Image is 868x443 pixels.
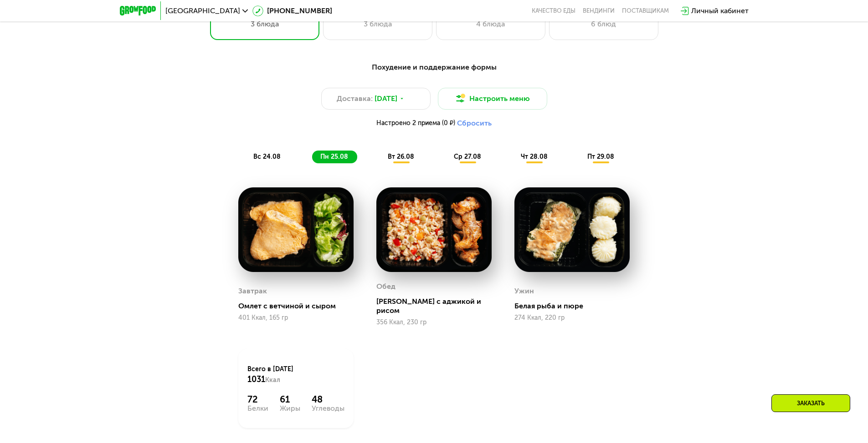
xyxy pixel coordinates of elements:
[247,374,265,384] span: 1031
[457,119,492,128] button: Сбросить
[376,297,499,315] div: [PERSON_NAME] с аджикой и рисом
[320,153,348,161] span: пн 25.08
[220,19,310,30] div: 3 блюда
[454,153,481,161] span: ср 27.08
[375,93,397,104] span: [DATE]
[252,5,332,16] a: [PHONE_NUMBER]
[238,284,267,298] div: Завтрак
[376,319,492,326] div: 356 Ккал, 230 гр
[521,153,548,161] span: чт 28.08
[265,376,280,384] span: Ккал
[583,7,615,15] a: Вендинги
[247,365,344,385] div: Всего в [DATE]
[622,7,669,15] div: поставщикам
[312,394,344,405] div: 48
[376,280,395,293] div: Обед
[514,302,637,311] div: Белая рыба и пюре
[771,394,850,412] div: Заказать
[312,405,344,412] div: Углеводы
[165,7,240,15] span: [GEOGRAPHIC_DATA]
[247,394,268,405] div: 72
[280,405,300,412] div: Жиры
[238,314,354,322] div: 401 Ккал, 165 гр
[438,88,547,110] button: Настроить меню
[388,153,414,161] span: вт 26.08
[691,5,749,16] div: Личный кабинет
[587,153,614,161] span: пт 29.08
[333,19,423,30] div: 3 блюда
[164,62,704,73] div: Похудение и поддержание формы
[253,153,281,161] span: вс 24.08
[247,405,268,412] div: Белки
[337,93,373,104] span: Доставка:
[514,284,534,298] div: Ужин
[280,394,300,405] div: 61
[238,302,361,311] div: Омлет с ветчиной и сыром
[532,7,575,15] a: Качество еды
[376,120,455,126] span: Настроено 2 приема (0 ₽)
[514,314,630,322] div: 274 Ккал, 220 гр
[446,19,536,30] div: 4 блюда
[559,19,649,30] div: 6 блюд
